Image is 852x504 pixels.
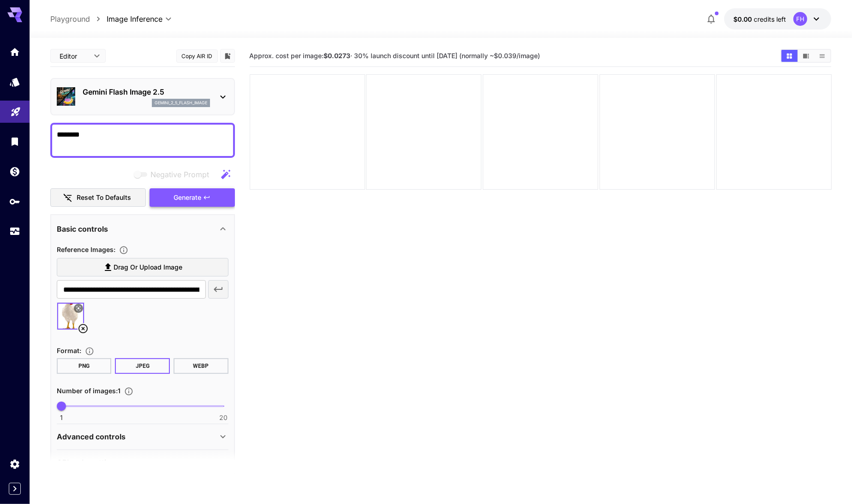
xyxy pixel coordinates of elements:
p: Advanced controls [57,431,126,442]
span: credits left [754,15,786,23]
div: Settings [9,458,20,470]
button: Upload a reference image to guide the result. This is needed for Image-to-Image or Inpainting. Su... [115,246,132,255]
button: $0.00FH [724,8,831,30]
span: Reference Images : [57,246,115,253]
label: Drag or upload image [57,258,228,277]
button: WEBP [174,358,228,374]
span: Generate [174,192,201,204]
div: Home [9,46,20,58]
span: Negative Prompt [150,169,209,180]
span: Drag or upload image [114,262,182,273]
button: Add to library [223,50,232,61]
div: Advanced controls [57,426,228,448]
div: FH [793,12,807,26]
div: Playground [10,103,21,114]
p: gemini_2_5_flash_image [155,100,207,106]
button: Show images in grid view [781,50,798,62]
a: Playground [50,13,90,24]
button: Copy AIR ID [176,49,218,63]
button: Reset to defaults [50,188,146,207]
span: Editor [60,51,88,61]
span: Approx. cost per image: · 30% launch discount until [DATE] (normally ~$0.039/image) [250,52,540,60]
span: $0.00 [733,15,754,23]
span: 20 [220,413,228,422]
p: Basic controls [57,223,108,234]
div: API Keys [9,196,20,207]
span: Image Inference [107,13,162,24]
button: PNG [57,358,112,374]
div: $0.00 [733,14,786,24]
span: Negative prompts are not compatible with the selected model. [132,168,216,180]
span: 1 [60,413,63,422]
div: Show images in grid viewShow images in video viewShow images in list view [780,49,831,63]
button: JPEG [115,358,170,374]
div: Usage [9,226,20,237]
div: Basic controls [57,218,228,240]
nav: breadcrumb [50,13,107,24]
button: Show images in list view [814,50,830,62]
button: Show images in video view [798,50,814,62]
button: Generate [150,188,234,207]
b: $0.0273 [324,52,351,60]
button: Specify how many images to generate in a single request. Each image generation will be charged se... [120,387,137,396]
button: Choose the file format for the output image. [81,347,98,356]
div: Models [9,76,20,88]
div: Library [9,136,20,147]
div: Wallet [9,166,20,177]
button: Expand sidebar [9,483,21,495]
p: Gemini Flash Image 2.5 [83,86,210,97]
span: Format : [57,347,81,354]
span: Number of images : 1 [57,387,120,395]
div: Gemini Flash Image 2.5gemini_2_5_flash_image [57,83,228,111]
